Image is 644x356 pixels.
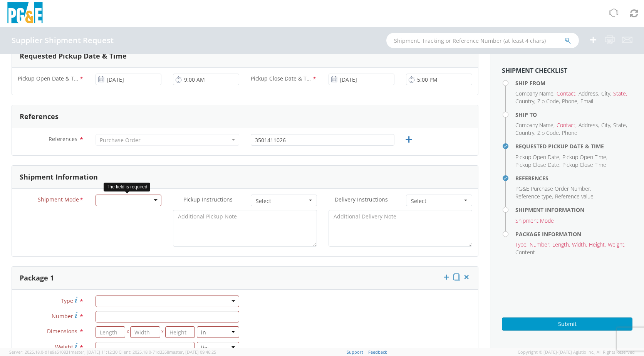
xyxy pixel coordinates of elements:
[125,326,130,338] span: X
[613,121,626,129] span: State
[530,241,550,249] li: ,
[251,75,312,84] span: Pickup Close Date & Time
[515,193,553,200] li: ,
[515,80,632,86] h4: Ship From
[515,241,527,248] span: Type
[100,136,141,144] div: Purchase Order
[130,326,160,338] input: Width
[515,241,528,249] li: ,
[183,196,233,203] span: Pickup Instructions
[579,121,599,129] li: ,
[515,207,632,213] h4: Shipment Information
[562,161,606,168] span: Pickup Close Time
[502,317,632,331] button: Submit
[515,129,535,137] li: ,
[251,195,317,206] button: Select
[515,161,559,168] span: Pickup Close Date
[530,241,549,248] span: Number
[515,249,535,256] span: Content
[537,97,559,105] span: Zip Code
[20,52,127,60] h3: Requested Pickup Date & Time
[515,217,554,224] span: Shipment Mode
[601,121,610,129] span: City
[608,241,626,249] li: ,
[515,97,534,105] span: Country
[562,97,577,105] span: Phone
[601,90,611,97] li: ,
[572,241,586,248] span: Width
[537,129,560,137] li: ,
[368,349,387,355] a: Feedback
[515,175,632,181] h4: References
[579,90,598,97] span: Address
[411,197,462,205] span: Select
[47,327,77,335] span: Dimensions
[557,121,577,129] li: ,
[386,33,579,48] input: Shipment, Tracking or Reference Number (at least 4 chars)
[256,197,307,205] span: Select
[70,349,117,355] span: master, [DATE] 11:12:30
[552,241,569,248] span: Length
[104,183,150,191] div: The field is required
[608,241,624,248] span: Weight
[20,113,59,121] h3: References
[515,143,632,149] h4: Requested Pickup Date & Time
[613,90,627,97] li: ,
[52,312,73,320] span: Number
[515,185,591,193] li: ,
[562,153,607,161] li: ,
[580,97,593,105] span: Email
[552,241,570,249] li: ,
[96,326,126,338] input: Length
[579,90,599,97] li: ,
[515,90,553,97] span: Company Name
[589,241,605,248] span: Height
[515,231,632,237] h4: Package Information
[9,349,117,355] span: Server: 2025.18.0-d1e9a510831
[515,153,560,161] li: ,
[55,343,73,351] span: Weight
[555,193,594,200] span: Reference value
[515,121,555,129] li: ,
[49,135,77,143] span: References
[557,121,575,129] span: Contact
[572,241,587,249] li: ,
[160,326,165,338] span: X
[515,161,560,169] li: ,
[119,349,216,355] span: Client: 2025.18.0-71d3358
[38,196,79,205] span: Shipment Mode
[515,97,535,105] li: ,
[502,66,567,75] strong: Shipment Checklist
[406,195,472,206] button: Select
[515,90,555,97] li: ,
[515,129,534,136] span: Country
[6,2,44,25] img: pge-logo-06675f144f4cfa6a6814.png
[562,153,606,161] span: Pickup Open Time
[613,121,627,129] li: ,
[601,121,611,129] li: ,
[589,241,606,249] li: ,
[518,349,635,355] span: Copyright © [DATE]-[DATE] Agistix Inc., All Rights Reserved
[20,274,54,282] h3: Package 1
[515,153,559,161] span: Pickup Open Date
[613,90,626,97] span: State
[562,129,577,136] span: Phone
[557,90,577,97] li: ,
[579,121,598,129] span: Address
[20,173,98,181] h3: Shipment Information
[251,134,394,146] input: 10 Digit PG&E PO Number
[335,196,388,203] span: Delivery Instructions
[515,121,553,129] span: Company Name
[557,90,575,97] span: Contact
[537,129,559,136] span: Zip Code
[515,112,632,118] h4: Ship To
[169,349,216,355] span: master, [DATE] 09:46:25
[61,297,73,304] span: Type
[18,75,79,84] span: Pickup Open Date & Time
[515,193,552,200] span: Reference type
[165,326,195,338] input: Height
[562,97,579,105] li: ,
[515,185,590,192] span: PG&E Purchase Order Number
[12,36,114,45] h4: Supplier Shipment Request
[347,349,363,355] a: Support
